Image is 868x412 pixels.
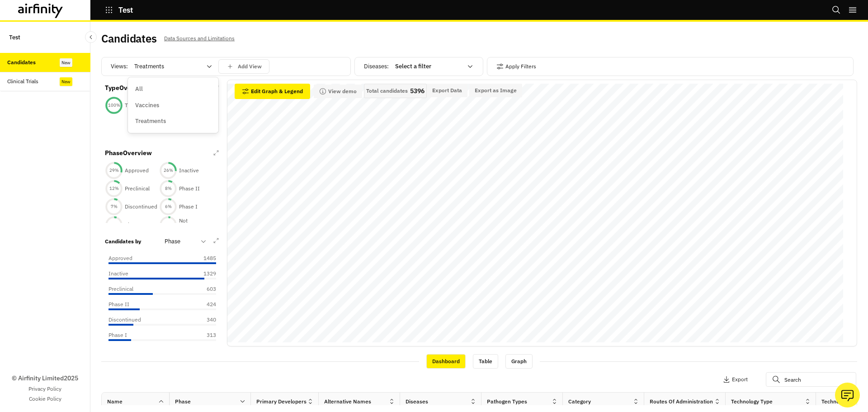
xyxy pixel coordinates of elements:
p: Discontinued [125,203,157,211]
div: Category [568,398,591,406]
a: Cookie Policy [29,395,61,403]
button: Close Sidebar [85,31,97,43]
p: Phase Overview [105,148,152,158]
div: Graph [505,354,533,369]
button: Test [105,2,133,18]
div: 4 % [159,221,177,227]
div: 7 % [105,203,123,209]
input: Search [766,372,856,387]
p: Phase III [125,221,148,229]
p: Phase I [179,203,198,211]
p: Type Overview [105,83,148,93]
button: Apply Filters [496,59,536,74]
p: Not Applicable [179,217,213,233]
div: Table [473,354,498,369]
div: New [60,77,72,86]
div: 8 % [159,185,177,191]
button: Search [832,2,841,18]
button: Export [723,372,748,387]
p: Total candidates [366,88,408,94]
div: Routes of Administration [650,398,713,406]
p: Treatment [125,101,150,109]
div: Diseases [406,398,428,406]
p: Treatments [135,117,166,126]
div: 12 % [105,185,123,191]
p: Approved [108,254,132,262]
p: Test [9,29,20,46]
div: Candidates [7,58,36,66]
div: Primary Developers [256,398,307,406]
p: Add View [238,63,262,70]
p: 5396 [410,88,425,94]
p: Phase II [179,185,200,193]
div: Diseases : [364,59,479,74]
button: Export Data [427,84,467,97]
p: Phase II [108,300,129,308]
div: Technology Type [731,398,773,406]
p: Approved [125,166,149,175]
p: Preclinical [125,185,150,193]
div: Name [107,398,123,406]
button: Edit Graph & Legend [235,84,310,99]
p: Test [118,6,133,14]
p: 1329 [193,270,216,278]
div: Alternative Names [324,398,371,406]
h2: Candidates [101,32,157,45]
p: Inactive [108,270,128,278]
div: 6 % [159,203,177,209]
div: Clinical Trials [7,77,38,85]
button: save changes [218,59,269,74]
p: Discontinued [108,316,141,324]
button: Ask our analysts [835,383,860,407]
div: 26 % [159,167,177,173]
p: Inactive [179,166,199,175]
div: New [60,58,72,67]
p: 603 [193,285,216,293]
p: Export [732,376,748,383]
div: 29 % [105,167,123,173]
div: Views: [111,59,269,74]
div: 5 % [105,221,123,227]
p: All [135,85,143,94]
p: 340 [193,316,216,324]
div: Phase [175,398,191,406]
p: Preclinical [108,285,133,293]
a: Privacy Policy [28,385,61,393]
p: Phase I [108,331,127,339]
div: Dashboard [426,354,466,369]
p: Data Sources and Limitations [164,33,235,43]
p: Candidates by [105,237,141,246]
div: 100 % [105,102,123,109]
button: Export as Image [469,84,522,97]
p: Vaccines [135,101,159,110]
button: View demo [314,85,362,98]
p: 1485 [193,254,216,262]
p: © Airfinity Limited 2025 [12,374,78,383]
p: 313 [193,331,216,339]
p: 424 [193,300,216,308]
div: Pathogen Types [487,398,527,406]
